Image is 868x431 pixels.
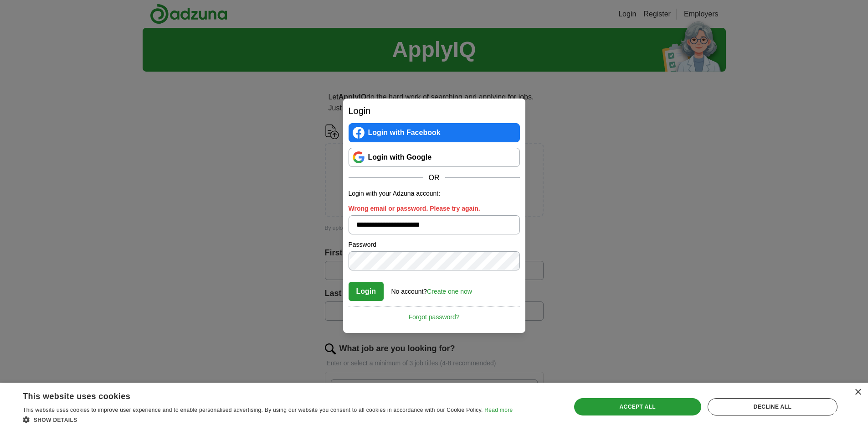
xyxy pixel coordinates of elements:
div: Decline all [708,398,837,415]
div: No account? [391,281,472,296]
button: Login [349,282,384,301]
span: Show details [34,417,77,423]
p: Login with your Adzuna account: [349,189,520,198]
a: Login with Facebook [349,123,520,142]
span: OR [423,172,445,183]
div: Show details [23,415,513,424]
a: Create one now [427,288,472,295]
label: Wrong email or password. Please try again. [349,204,520,213]
a: Login with Google [349,148,520,167]
a: Read more, opens a new window [484,407,513,413]
a: Forgot password? [349,306,520,322]
div: Accept all [574,398,701,415]
span: This website uses cookies to improve user experience and to enable personalised advertising. By u... [23,407,483,413]
label: Password [349,240,520,249]
div: This website uses cookies [23,388,490,402]
div: Close [854,389,861,396]
h2: Login [349,104,520,118]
